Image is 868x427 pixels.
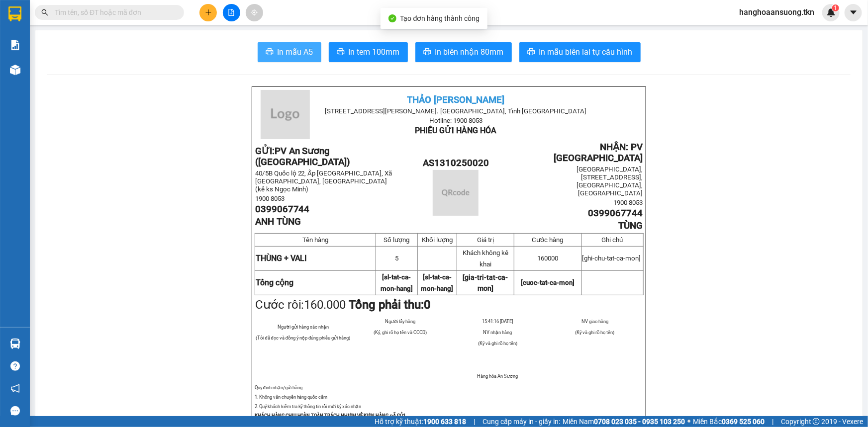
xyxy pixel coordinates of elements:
[422,236,453,244] span: Khối lượng
[255,146,351,168] span: PV An Sương ([GEOGRAPHIC_DATA])
[41,9,48,16] span: search
[722,418,765,426] strong: 0369 525 060
[463,249,508,268] span: Khách không kê khai
[834,4,837,11] span: 1
[278,46,313,58] span: In mẫu A5
[594,418,685,426] strong: 0708 023 035 - 0935 103 250
[482,416,560,427] span: Cung cấp máy in - giấy in:
[93,24,416,37] li: [STREET_ADDRESS][PERSON_NAME]. [GEOGRAPHIC_DATA], Tỉnh [GEOGRAPHIC_DATA]
[539,46,633,58] span: In mẫu biên lai tự cấu hình
[731,6,822,18] span: hanghoaansuong.tkn
[435,46,504,58] span: In biên nhận 80mm
[478,341,517,346] span: (Ký và ghi rõ họ tên)
[588,208,643,219] span: 0399067744
[614,199,643,206] span: 1900 8053
[423,158,489,169] span: AS1310250020
[849,8,858,17] span: caret-down
[772,416,773,427] span: |
[10,339,20,349] img: warehouse-icon
[329,42,408,62] button: printerIn tem 100mm
[575,330,614,335] span: (Ký và ghi rõ họ tên)
[255,394,328,400] span: 1. Không vân chuyển hàng quốc cấm
[255,385,302,390] span: Quy định nhận/gửi hàng
[302,236,328,244] span: Tên hàng
[256,254,307,263] span: THÙNG + VALI
[304,298,346,312] span: 160.000
[8,6,21,21] img: logo-vxr
[255,195,285,202] span: 1900 8053
[477,236,494,244] span: Giá trị
[537,255,558,262] span: 160000
[381,273,413,292] span: [sl-tat-ca-mon-hang]
[255,298,431,312] span: Cước rồi:
[602,236,623,244] span: Ghi chú
[563,416,685,427] span: Miền Nam
[554,142,643,164] span: NHẬN: PV [GEOGRAPHIC_DATA]
[482,319,513,324] span: 15:41:16 [DATE]
[10,406,20,416] span: message
[256,335,351,341] span: (Tôi đã đọc và đồng ý nộp đúng phiếu gửi hàng)
[483,330,512,335] span: NV nhận hàng
[813,418,820,425] span: copyright
[845,4,862,21] button: caret-down
[693,416,765,427] span: Miền Bắc
[255,216,301,227] span: ANH TÙNG
[223,4,240,21] button: file-add
[527,48,535,57] span: printer
[827,8,836,17] img: icon-new-feature
[199,4,217,21] button: plus
[255,204,310,215] span: 0399067744
[266,48,274,57] span: printer
[228,9,235,16] span: file-add
[429,117,482,124] span: Hotline: 1900 8053
[93,37,416,49] li: Hotline: 1900 8153
[261,90,310,139] img: logo
[349,46,400,58] span: In tem 100mm
[375,416,466,427] span: Hỗ trợ kỹ thuật:
[421,273,453,292] span: [sl-tat-ca-mon-hang]
[374,330,427,335] span: (Ký, ghi rõ họ tên và CCCD)
[384,236,409,244] span: Số lượng
[278,324,329,330] span: Người gửi hàng xác nhận
[255,404,362,409] span: 2. Quý khách kiểm tra kỹ thông tin rồi mới ký xác nhận
[423,48,431,57] span: printer
[423,418,466,426] strong: 1900 633 818
[349,298,431,312] strong: Tổng phải thu:
[532,236,564,244] span: Cước hàng
[519,42,641,62] button: printerIn mẫu biên lai tự cấu hình
[415,126,497,135] span: PHIẾU GỬI HÀNG HÓA
[395,255,398,262] span: 5
[255,170,392,193] span: 40/5B Quốc lộ 22, Ấp [GEOGRAPHIC_DATA], Xã [GEOGRAPHIC_DATA], [GEOGRAPHIC_DATA] (kế ks Ngọc Minh)
[10,361,20,371] span: question-circle
[388,14,396,22] span: check-circle
[433,170,479,216] img: qr-code
[521,279,575,286] span: [cuoc-tat-ca-mon]
[258,42,321,62] button: printerIn mẫu A5
[255,413,406,419] strong: KHÁCH HÀNG CHỊU HOÀN TOÀN TRÁCH NHIỆM VỀ KIỆN HÀNG ĐÃ GỬI
[407,94,505,105] span: THẢO [PERSON_NAME]
[463,273,508,292] span: [gia-tri-tat-ca-mon]
[55,7,172,18] input: Tìm tên, số ĐT hoặc mã đơn
[10,40,20,50] img: solution-icon
[337,48,345,57] span: printer
[400,14,480,22] span: Tạo đơn hàng thành công
[10,65,20,75] img: warehouse-icon
[687,420,690,424] span: ⚪️
[424,298,431,312] span: 0
[581,319,608,324] span: NV giao hàng
[477,373,518,379] span: Hàng hóa An Sương
[619,220,643,231] span: TÙNG
[256,278,293,287] strong: Tổng cộng
[246,4,263,21] button: aim
[582,255,641,262] span: [ghi-chu-tat-ca-mon]
[832,4,839,11] sup: 1
[205,9,212,16] span: plus
[385,319,415,324] span: Người lấy hàng
[415,42,512,62] button: printerIn biên nhận 80mm
[255,146,351,168] strong: GỬI:
[577,166,643,197] span: [GEOGRAPHIC_DATA], [STREET_ADDRESS], [GEOGRAPHIC_DATA], [GEOGRAPHIC_DATA]
[251,9,258,16] span: aim
[474,416,475,427] span: |
[10,384,20,393] span: notification
[325,107,587,115] span: [STREET_ADDRESS][PERSON_NAME]. [GEOGRAPHIC_DATA], Tỉnh [GEOGRAPHIC_DATA]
